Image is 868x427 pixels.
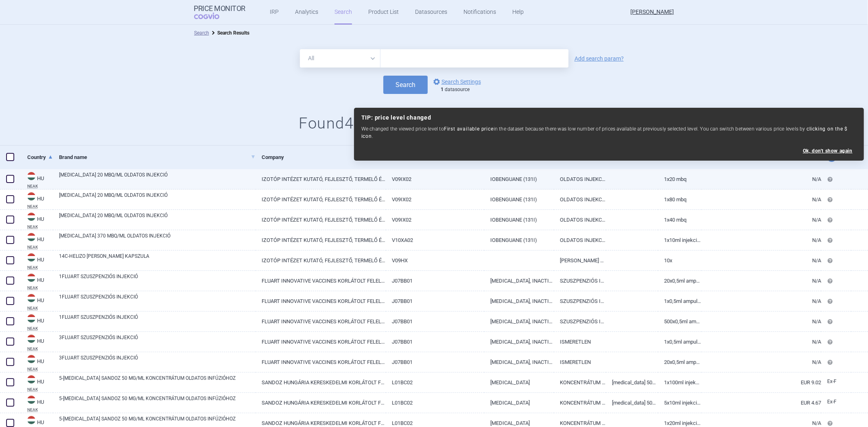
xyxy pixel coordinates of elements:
[702,332,821,352] a: N/A
[27,396,35,404] img: Hungary
[21,314,53,331] a: HUHUNEAK
[554,251,606,270] a: [PERSON_NAME] KAPSZULA
[21,171,53,188] a: HUHUNEAK
[484,312,554,331] a: [MEDICAL_DATA], INACTIVATED, WHOLE VIRUS
[821,396,851,408] a: Ex-F
[361,114,857,121] h2: TIP: price level changed
[27,416,35,424] img: Hungary
[386,230,484,250] a: V10XA02
[554,332,606,352] a: ISMERETLEN
[554,271,606,291] a: SZUSZPENZIÓS INJEKCIÓ
[194,29,209,37] li: Search
[554,169,606,189] a: OLDATOS INJEKCIÓ
[256,332,386,352] a: FLUART INNOVATIVE VACCINES KORLÁTOLT FELELŐSSÉGŰ TÁRSASÁG
[658,312,702,331] a: 500x0,5ml ampulla
[21,395,53,412] a: HUHUNEAK
[658,169,702,189] a: 1x20 mbq
[554,210,606,230] a: OLDATOS INJEKCIÓ
[256,169,386,189] a: IZOTÓP INTÉZET KUTATÓ, FEJLESZTŐ, TERMELŐ ÉS SZOLGÁLTATÓ KORLÁTOLT FELELŐSSÉGŰ TÁRSASÁG
[27,335,35,343] img: Hungary
[432,77,481,87] a: Search Settings
[194,4,246,13] strong: Price Monitor
[194,13,231,19] span: COGVIO
[658,190,702,209] a: 1x80 mbq
[27,253,35,261] img: Hungary
[386,393,484,413] a: L01BC02
[827,399,837,405] span: Ex-factory price
[194,4,246,20] a: Price MonitorCOGVIO
[484,352,554,372] a: [MEDICAL_DATA], INACTIVATED, WHOLE VIRUS
[256,312,386,331] a: FLUART INNOVATIVE VACCINES KORLÁTOLT FELELŐSSÉGŰ TÁRSASÁG
[803,148,853,154] button: Ok, don't show again
[484,169,554,189] a: IOBENGUANE (131I)
[21,293,53,310] a: HUHUNEAK
[59,232,256,247] a: [MEDICAL_DATA] 370 MBQ/ML OLDATOS INJEKCIÓ
[27,286,53,290] abbr: NEAK — PUPHA database published by the National Health Insurance Fund of Hungary.
[256,352,386,372] a: FLUART INNOVATIVE VACCINES KORLÁTOLT FELELŐSSÉGŰ TÁRSASÁG
[386,332,484,352] a: J07BB01
[554,312,606,331] a: SZUSZPENZIÓS INJEKCIÓ
[484,291,554,311] a: [MEDICAL_DATA], INACTIVATED, WHOLE VIRUS
[554,373,606,392] a: KONCENTRÁTUM OLDATOS INFÚZIÓHOZ
[658,271,702,291] a: 20x0,5ml ampulla
[702,291,821,311] a: N/A
[702,393,821,413] a: EUR 4.67
[554,352,606,372] a: ISMERETLEN
[21,192,53,209] a: HUHUNEAK
[194,30,209,36] a: Search
[383,76,428,94] button: Search
[262,147,386,167] a: Company
[658,230,702,250] a: 1x10ml injekciós üvegben
[702,312,821,331] a: N/A
[256,271,386,291] a: FLUART INNOVATIVE VACCINES KORLÁTOLT FELELŐSSÉGŰ TÁRSASÁG
[21,273,53,290] a: HUHUNEAK
[702,373,821,392] a: EUR 9.02
[59,334,256,349] a: 3FLUART SZUSZPENZIÓS INJEKCIÓ
[386,271,484,291] a: J07BB01
[554,393,606,413] a: KONCENTRÁTUM OLDATOS INFÚZIÓHOZ
[27,205,53,209] abbr: NEAK — PUPHA database published by the National Health Insurance Fund of Hungary.
[27,172,35,180] img: Hungary
[27,147,53,167] a: Country
[59,171,256,186] a: [MEDICAL_DATA] 20 MBQ/ML OLDATOS INJEKCIÓ
[658,210,702,230] a: 1x40 mbq
[21,212,53,229] a: HUHUNEAK
[386,169,484,189] a: V09IX02
[554,230,606,250] a: OLDATOS INJEKCIÓ
[27,355,35,363] img: Hungary
[702,190,821,209] a: N/A
[27,233,35,241] img: Hungary
[59,314,256,328] a: 1FLUART SZUSZPENZIÓS INJEKCIÓ
[209,29,249,37] li: Search Results
[658,291,702,311] a: 1x0,5ml ampulla
[27,294,35,302] img: Hungary
[658,352,702,372] a: 20x0,5ml ampulla
[658,332,702,352] a: 1x0,5ml ampulla
[444,126,494,132] strong: First available price
[484,190,554,209] a: IOBENGUANE (131I)
[27,347,53,351] abbr: NEAK — PUPHA database published by the National Health Insurance Fund of Hungary.
[658,373,702,392] a: 1x100ml injekciós üvegben
[21,354,53,371] a: HUHUNEAK
[702,271,821,291] a: N/A
[59,147,256,167] a: Brand name
[21,232,53,249] a: HUHUNEAK
[554,190,606,209] a: OLDATOS INJEKCIÓ
[256,190,386,209] a: IZOTÓP INTÉZET KUTATÓ, FEJLESZTŐ, TERMELŐ ÉS SZOLGÁLTATÓ KORLÁTOLT FELELŐSSÉGŰ TÁRSASÁG
[256,291,386,311] a: FLUART INNOVATIVE VACCINES KORLÁTOLT FELELŐSSÉGŰ TÁRSASÁG
[256,230,386,250] a: IZOTÓP INTÉZET KUTATÓ, FEJLESZTŐ, TERMELŐ ÉS SZOLGÁLTATÓ KORLÁTOLT FELELŐSSÉGŰ TÁRSASÁG
[702,230,821,250] a: N/A
[386,210,484,230] a: V09IX02
[256,373,386,392] a: SANDOZ HUNGÁRIA KERESKEDELMI KORLÁTOLT FELELŐSSÉGŰ TÁRSASÁG
[27,314,35,322] img: Hungary
[217,30,249,36] strong: Search Results
[386,352,484,372] a: J07BB01
[575,56,624,61] a: Add search param?
[256,393,386,413] a: SANDOZ HUNGÁRIA KERESKEDELMI KORLÁTOLT FELELŐSSÉGŰ TÁRSASÁG
[821,376,851,388] a: Ex-F
[59,192,256,206] a: [MEDICAL_DATA] 20 MBQ/ML OLDATOS INJEKCIÓ
[59,395,256,410] a: 5-[MEDICAL_DATA] SANDOZ 50 MG/ML KONCENTRÁTUM OLDATOS INFÚZIÓHOZ
[606,373,658,392] a: [MEDICAL_DATA] 5000 mg
[21,253,53,270] a: HUHUNEAK
[59,293,256,308] a: 1FLUART SZUSZPENZIÓS INJEKCIÓ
